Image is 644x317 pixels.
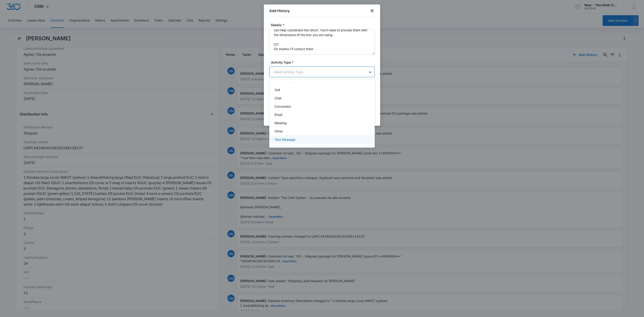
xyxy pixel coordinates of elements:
p: Email [275,112,282,117]
p: Conversion [275,104,291,109]
p: Other [275,129,283,134]
p: Text Message [275,137,295,142]
p: Call [275,87,280,92]
p: Meeting [275,121,287,125]
p: Chat [275,96,282,100]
